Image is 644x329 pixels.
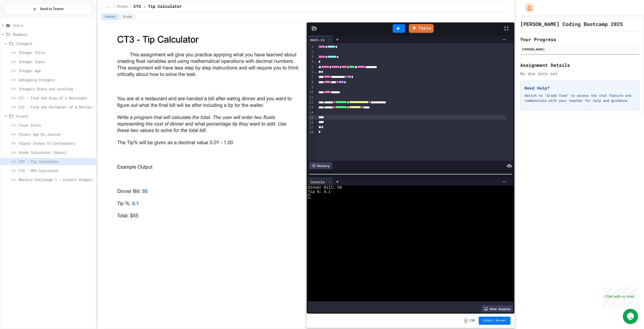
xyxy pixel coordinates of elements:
[520,20,623,27] h1: [PERSON_NAME] Coding Bootcamp 2025
[464,318,468,323] span: -
[602,287,639,308] iframe: chat widget
[623,309,639,324] iframe: chat widget
[19,150,94,155] span: Grade Calculator (Basic)
[308,36,333,43] div: main.cs
[308,110,314,115] div: 14
[308,54,314,59] div: 3
[130,5,132,9] span: /
[308,115,314,120] div: 15
[308,44,314,49] div: 1
[314,70,317,74] span: Fold line
[308,178,333,186] div: Console
[19,50,94,55] span: Integer Intro
[16,113,94,119] span: Floats
[308,95,314,100] div: 11
[309,162,332,169] div: History
[40,6,64,12] span: Back to Teams
[308,105,314,110] div: 13
[19,177,94,182] span: Mastery Challenge 1 - Concert Budget Planner
[525,93,635,103] p: Switch to "Grade View" to access the chat feature and communicate with your teacher for help and ...
[308,70,314,75] div: 6
[308,125,314,130] div: 17
[13,23,94,28] span: Intro
[308,190,331,194] span: Tip %: 0.1
[19,77,94,82] span: Debugging Integers
[308,100,314,105] div: 12
[117,5,128,9] span: Floats
[469,319,470,323] span: /
[19,68,94,73] span: Integer Age
[106,5,111,9] span: ...
[525,85,635,91] h3: Need Help?
[308,37,327,42] div: main.cs
[520,62,639,69] h2: Assignment Details
[520,2,535,14] div: My Account
[520,36,639,43] h2: Your Progress
[308,130,314,135] div: 18
[19,159,94,164] span: CT3 - Tip Calculator
[308,65,314,70] div: 5
[19,95,94,101] span: CT1 - Find the Area of a Rectangle
[101,14,119,20] button: Lesson
[483,319,506,323] span: Submit Answer
[19,86,94,92] span: Integers Stats and Leveling
[308,179,327,185] div: Console
[308,80,314,85] div: 8
[134,4,182,10] span: CT3 - Tip Calculator
[308,85,314,90] div: 9
[308,59,314,65] div: 4
[19,132,94,137] span: Floats Age On Jupiter
[308,90,314,95] div: 10
[113,5,115,9] span: /
[520,71,639,77] div: No due date set
[19,141,94,146] span: Floats Inches To Centimeters
[308,120,314,125] div: 16
[120,14,135,20] button: Grade
[13,32,94,37] span: Numbers
[479,317,510,325] button: Submit Answer
[409,24,434,33] a: Tests
[19,59,94,64] span: Integer Input
[481,305,513,312] div: Show display
[19,168,94,173] span: CT4 - MPG Calculator
[308,75,314,80] div: 7
[314,60,317,64] span: Fold line
[522,47,638,51] div: [PERSON_NAME]
[19,123,94,128] span: Float Intro
[5,4,92,14] button: Back to Teams
[16,41,94,46] span: Integers
[308,49,314,54] div: 2
[308,186,342,190] span: Dinner Bill: 50
[471,319,475,323] span: 10
[19,104,94,110] span: CT2 - Find the Perimeter of a Rectangle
